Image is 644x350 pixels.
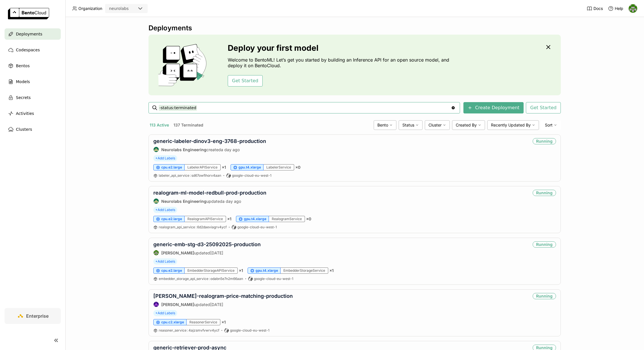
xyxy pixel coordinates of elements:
span: Docs [593,6,603,11]
div: LabelerAPIService [185,164,221,170]
button: 113 Active [149,121,170,129]
button: Get Started [526,102,561,113]
button: 137 Terminated [172,121,204,129]
span: Status [402,123,414,128]
div: Bento [374,120,396,130]
div: updated [153,250,261,256]
span: cpu.e2.large [161,165,182,170]
input: Search [159,103,451,112]
a: labeler_api_service:sd67owfihorv4aan [159,173,221,178]
a: Bentos [5,60,61,71]
button: Get Started [228,75,263,87]
a: embedder_storage_api_service:odabn5e7n2m66aan [159,277,243,281]
span: +Add Labels [153,310,177,316]
span: × 0 [306,216,311,222]
div: neurolabs [109,6,129,11]
span: Created By [456,123,477,128]
a: Codespaces [5,44,61,56]
img: Toby Thomas [154,250,159,255]
div: EmbedderStorageAPIService [185,267,238,274]
span: × 1 [239,268,243,273]
a: realogram-ml-model-redbull-prod-production [153,190,266,196]
a: Models [5,76,61,87]
div: Recently Updated By [487,120,539,130]
span: Recently Updated By [491,123,531,128]
span: Models [16,78,30,85]
strong: Neurolabs Engineering [161,147,206,152]
h3: Deploy your first model [228,43,452,52]
div: Running [533,293,556,299]
div: updated [153,301,293,307]
span: google-cloud-eu-west-1 [232,173,271,178]
div: updated [153,198,266,204]
span: embedder_storage_api_service odabn5e7n2m66aan [159,277,243,281]
div: Cluster [425,120,450,130]
div: RealogramAPIService [185,216,226,222]
span: : [187,328,188,332]
span: Cluster [428,123,442,128]
span: cpu.c2.xlarge [161,320,184,324]
span: gpu.t4.xlarge [256,268,278,273]
span: Secrets [16,94,31,101]
span: gpu.t4.xlarge [239,165,261,170]
div: EmbedderStorageService [281,267,328,274]
span: gpu.t4.xlarge [244,217,266,221]
a: [PERSON_NAME]-realogram-price-matching-production [153,293,293,299]
div: Running [533,241,556,248]
input: Selected neurolabs. [129,6,130,12]
div: Sort [541,120,561,130]
div: Running [533,190,556,196]
div: RealogramService [269,216,305,222]
span: google-cloud-eu-west-1 [230,328,269,333]
div: Deployments [149,24,561,32]
div: Help [608,6,623,11]
div: Status [399,120,423,130]
div: ReasonerService [187,319,220,325]
strong: [PERSON_NAME] [161,250,194,255]
div: LabelerService [264,164,294,170]
span: labeler_api_service sd67owfihorv4aan [159,173,221,178]
span: Enterprise [26,313,49,319]
span: [DATE] [210,250,223,255]
span: Sort [545,123,553,128]
button: Create Deployment [463,102,524,113]
span: cpu.e2.large [161,268,182,273]
span: × 1 [227,216,231,222]
span: +Add Labels [153,155,177,161]
span: Bentos [16,62,30,69]
img: Toby Thomas [629,4,637,13]
span: : [209,277,210,281]
strong: [PERSON_NAME] [161,302,194,307]
span: Bento [377,123,388,128]
span: × 1 [329,268,334,273]
div: Created By [452,120,485,130]
span: : [190,173,191,178]
a: Deployments [5,28,61,40]
span: google-cloud-eu-west-1 [237,225,277,229]
span: +Add Labels [153,207,177,213]
a: Docs [587,6,603,11]
span: reasoner_service 4ajzsmvfvwrv4ycf [159,328,219,332]
a: reasoner_service:4ajzsmvfvwrv4ycf [159,328,219,333]
a: generic-emb-stg-d3-25092025-production [153,241,261,247]
svg: Clear value [451,106,455,110]
span: × 1 [222,165,226,170]
span: : [196,225,196,229]
span: × 0 [295,165,300,170]
span: +Add Labels [153,258,177,265]
span: Codespaces [16,47,40,53]
a: Enterprise [5,308,61,324]
img: Neurolabs Engineering [154,199,159,204]
span: cpu.e2.large [161,217,182,221]
span: Deployments [16,31,42,37]
span: realogram_api_service 6d2daeviagrv4ycf [159,225,227,229]
a: Activities [5,108,61,119]
span: a day ago [221,147,240,152]
p: Welcome to BentoML! Let’s get you started by building an Inference API for an open source model, ... [228,57,452,68]
a: realogram_api_service:6d2daeviagrv4ycf [159,225,227,229]
span: Clusters [16,126,32,133]
img: cover onboarding [153,44,214,86]
span: google-cloud-eu-west-1 [254,277,293,281]
span: Activities [16,110,34,117]
div: created [153,147,266,152]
